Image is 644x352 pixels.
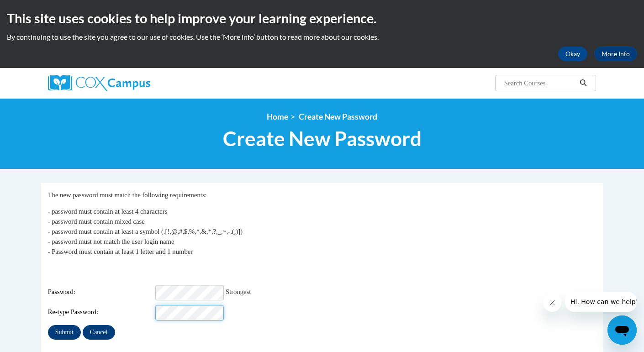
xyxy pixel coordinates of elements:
[576,78,590,89] button: Search
[299,112,377,121] span: Create New Password
[48,287,154,297] span: Password:
[503,78,576,89] input: Search Courses
[226,288,251,295] span: Strongest
[7,9,637,27] h2: This site uses cookies to help improve your learning experience.
[48,191,207,199] span: The new password must match the following requirements:
[543,294,561,312] iframe: Close message
[267,112,288,121] a: Home
[607,315,637,345] iframe: Button to launch messaging window
[83,325,115,340] input: Cancel
[223,126,422,151] span: Create New Password
[594,47,637,61] a: More Info
[48,325,81,340] input: Submit
[48,208,243,255] span: - password must contain at least 4 characters - password must contain mixed case - password must ...
[48,75,222,91] a: Cox Campus
[565,292,637,312] iframe: Message from company
[48,75,150,91] img: Cox Campus
[558,47,587,61] button: Okay
[48,307,154,317] span: Re-type Password:
[7,32,637,42] p: By continuing to use the site you agree to our use of cookies. Use the ‘More info’ button to read...
[5,6,74,14] span: Hi. How can we help?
